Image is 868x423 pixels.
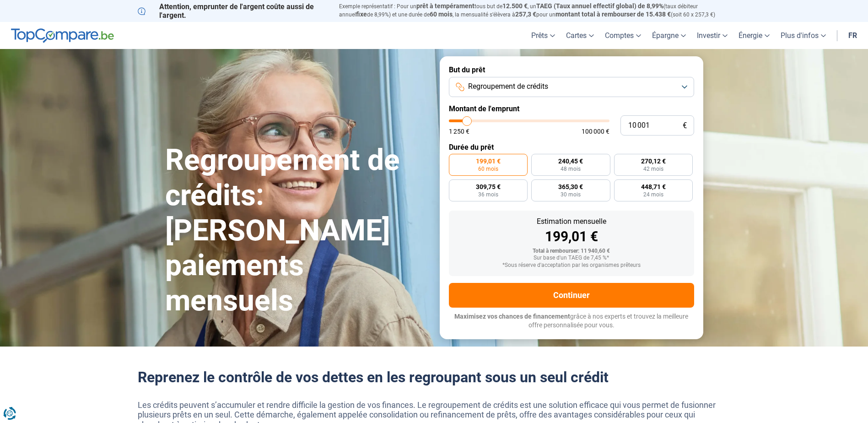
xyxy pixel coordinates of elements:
[476,184,501,190] span: 309,75 €
[356,11,367,18] span: fixe
[647,22,691,49] a: Épargne
[561,192,581,197] span: 30 mois
[526,22,561,49] a: Prêts
[561,22,599,49] a: Cartes
[733,22,775,49] a: Énergie
[643,192,663,197] span: 24 mois
[430,11,453,18] span: 60 mois
[449,312,694,330] p: grâce à nos experts et trouvez la meilleure offre personnalisée pour vous.
[561,166,581,172] span: 48 mois
[165,143,429,319] h1: Regroupement de crédits: [PERSON_NAME] paiements mensuels
[641,184,666,190] span: 448,71 €
[643,166,663,172] span: 42 mois
[456,218,687,225] div: Estimation mensuelle
[476,158,501,164] span: 199,01 €
[449,104,694,113] label: Montant de l'emprunt
[449,77,694,97] button: Regroupement de crédits
[502,2,528,10] span: 12.500 €
[558,158,583,164] span: 240,45 €
[468,81,548,92] span: Regroupement de crédits
[449,143,694,152] label: Durée du prêt
[138,2,328,20] p: Attention, emprunter de l'argent coûte aussi de l'argent.
[558,184,583,190] span: 365,30 €
[599,22,647,49] a: Comptes
[843,22,863,49] a: fr
[555,11,671,18] span: montant total à rembourser de 15.438 €
[536,2,663,10] span: TAEG (Taux annuel effectif global) de 8,99%
[478,192,498,197] span: 36 mois
[339,2,731,19] p: Exemple représentatif : Pour un tous but de , un (taux débiteur annuel de 8,99%) et une durée de ...
[691,22,733,49] a: Investir
[449,65,694,74] label: But du prêt
[478,166,498,172] span: 60 mois
[138,369,731,386] h2: Reprenez le contrôle de vos dettes en les regroupant sous un seul crédit
[641,158,666,164] span: 270,12 €
[416,2,474,10] span: prêt à tempérament
[775,22,831,49] a: Plus d'infos
[11,28,114,43] img: TopCompare
[456,230,687,244] div: 199,01 €
[515,11,536,18] span: 257,3 €
[456,262,687,269] div: *Sous réserve d'acceptation par les organismes prêteurs
[456,248,687,255] div: Total à rembourser: 11 940,60 €
[449,128,469,135] span: 1 250 €
[582,128,609,135] span: 100 000 €
[456,255,687,261] div: Sur base d'un TAEG de 7,45 %*
[449,283,694,308] button: Continuer
[454,313,570,320] span: Maximisez vos chances de financement
[683,122,687,130] span: €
